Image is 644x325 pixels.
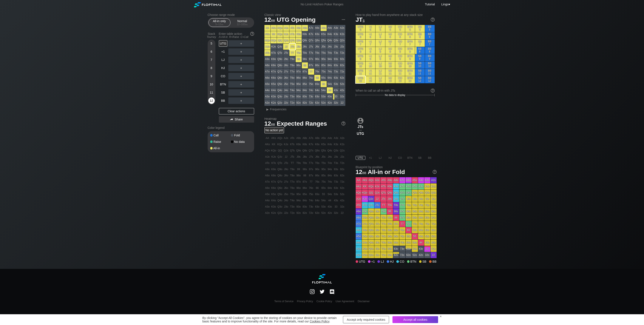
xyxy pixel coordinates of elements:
img: discord.f09ba73b.svg [329,288,335,295]
div: BTN 11 [405,69,415,76]
div: 73s [333,69,339,75]
div: +1 7 [366,40,375,47]
div: J6o [283,75,289,81]
div: 53s [333,81,339,87]
div: T5s [321,50,327,56]
div: HJ 11 [385,69,395,76]
div: 84s [327,62,333,68]
div: AQs [277,25,283,31]
span: No data to display [385,94,405,97]
div: CO 7 [395,40,405,47]
div: K6s [314,31,320,37]
div: J3o [283,94,289,100]
div: HJ 5 [385,25,395,32]
img: help.32db89a4.svg [430,88,435,93]
div: K7o [271,69,277,75]
div: T2o [289,100,295,106]
div: J2o [283,100,289,106]
div: BTN [219,81,227,88]
div: KK [271,31,277,37]
a: Terms of Service [274,300,293,303]
div: Q9o [277,56,283,62]
div: T9s [296,50,302,56]
div: 95o [296,81,302,87]
div: Q6s [314,37,320,43]
div: SB 8 [415,47,425,54]
div: ＋ [228,89,254,96]
div: T2s [339,50,345,56]
div: 54s [327,81,333,87]
div: T7s [308,50,314,56]
div: HJ 12 [385,76,395,83]
div: UTG 11 [356,69,365,76]
div: 64s [327,75,333,81]
div: Q7s [308,37,314,43]
div: 76s [314,69,320,75]
div: BB 9 [425,54,435,61]
div: AJo [264,44,270,50]
div: +1 8 [366,47,375,54]
div: 94s [327,56,333,62]
div: CO 9 [395,54,405,61]
div: 33 [333,94,339,100]
div: T4o [289,87,295,93]
div: UTG 5 [356,25,365,32]
div: 93o [296,94,302,100]
span: bb [221,23,224,26]
div: 98s [302,56,308,62]
div: A4s [327,25,333,31]
div: ＋ [228,40,254,47]
div: AA [264,25,270,31]
div: 43o [327,94,333,100]
div: K8o [271,62,277,68]
div: 62s [339,75,345,81]
div: T3o [289,94,295,100]
div: Raise [210,140,231,143]
div: +1 10 [366,62,375,69]
div: HJ [219,65,227,71]
div: K3s [333,31,339,37]
div: T7o [289,69,295,75]
div: A8o [264,62,270,68]
div: ＋ [228,57,254,63]
div: J5o [283,81,289,87]
div: +1 6 [366,32,375,39]
div: T4s [327,50,333,56]
div: 93s [333,56,339,62]
span: bb [245,23,248,26]
div: LJ 9 [375,54,385,61]
div: J6s [314,44,320,50]
div: BB 8 [425,47,435,54]
div: A9s [296,25,302,31]
div: 97s [308,56,314,62]
div: K9o [271,56,277,62]
div: AKo [264,31,270,37]
div: SB 6 [415,32,425,39]
div: Normal [232,18,252,27]
span: JT [356,16,365,23]
a: Cookie Policy [317,300,332,303]
div: LJ 12 [375,76,385,83]
div: Q4s [327,37,333,43]
div: LJ 5 [375,25,385,32]
div: BTN 9 [405,54,415,61]
img: help.32db89a4.svg [430,17,435,22]
div: 64o [314,87,320,93]
div: CO [219,73,227,79]
div: All-in [210,147,231,150]
div: BTN 6 [405,32,415,39]
div: 84o [302,87,308,93]
div: 53o [321,94,327,100]
div: 97o [296,69,302,75]
h2: Classic view [264,13,345,17]
div: SB 7 [415,40,425,47]
div: T8o [289,62,295,68]
div: J8o [283,62,289,68]
div: BB 5 [425,25,435,32]
div: BB 6 [425,32,435,39]
div: Stack [206,30,217,40]
div: BB 10 [425,62,435,69]
div: All-in only [210,18,229,27]
div: KTs [289,31,295,37]
div: K5o [271,81,277,87]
